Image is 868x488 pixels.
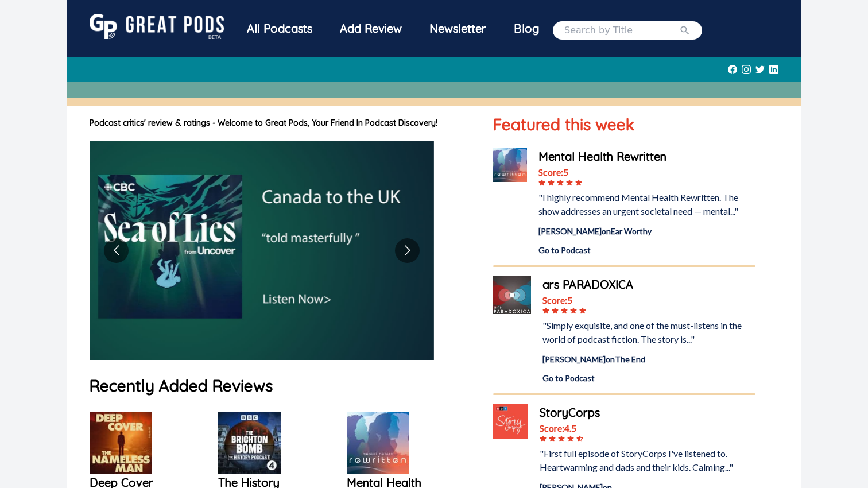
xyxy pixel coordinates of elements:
img: ars PARADOXICA [493,276,531,314]
img: GreatPods [90,14,224,39]
h1: Recently Added Reviews [90,374,470,398]
a: StoryCorps [540,404,755,421]
a: All Podcasts [233,14,326,47]
a: ars PARADOXICA [542,276,755,293]
a: Go to Podcast [542,372,755,384]
div: Score: 5 [542,293,755,307]
button: Go to next slide [395,238,420,263]
div: [PERSON_NAME] on Ear Worthy [538,225,755,237]
div: "First full episode of StoryCorps I've listened to. Heartwarming and dads and their kids. Calming... [540,447,755,474]
a: Go to Podcast [538,244,755,256]
div: Score: 4.5 [540,421,755,435]
img: StoryCorps [493,404,528,439]
img: The History Podcast [218,412,281,474]
a: Blog [500,14,553,44]
div: "Simply exquisite, and one of the must-listens in the world of podcast fiction. The story is..." [542,319,755,346]
a: Add Review [326,14,416,44]
a: Mental Health Rewritten [538,148,755,165]
div: All Podcasts [233,14,326,44]
div: "I highly recommend Mental Health Rewritten. The show addresses an urgent societal need — mental..." [538,191,755,218]
div: Newsletter [416,14,500,44]
a: Newsletter [416,14,500,47]
img: Mental Health Rewritten [493,148,527,182]
div: [PERSON_NAME] on The End [542,353,755,365]
button: Go to previous slide [104,238,129,263]
input: Search by Title [564,24,679,37]
img: image [90,141,434,360]
h1: Podcast critics' review & ratings - Welcome to Great Pods, Your Friend In Podcast Discovery! [90,117,470,129]
img: Mental Health Rewritten [347,412,409,474]
div: Score: 5 [538,165,755,179]
h1: Featured this week [493,113,755,137]
img: Deep Cover [90,412,152,474]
